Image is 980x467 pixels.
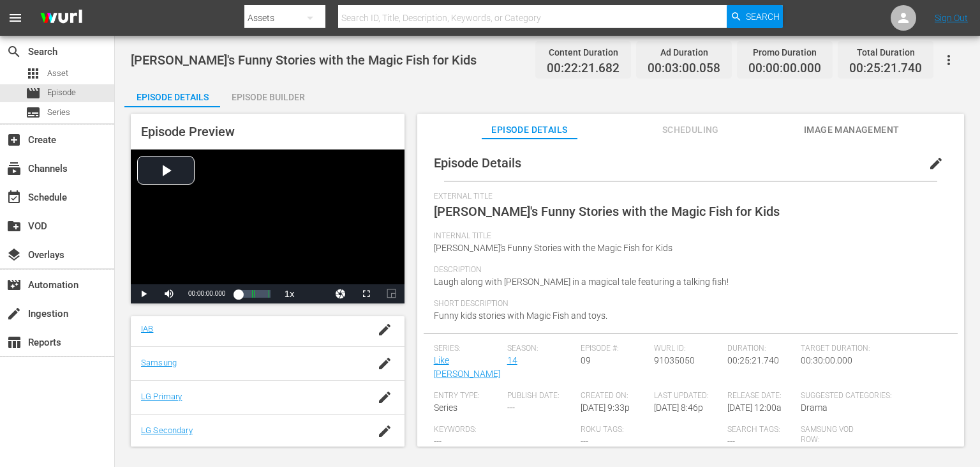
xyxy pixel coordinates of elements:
[801,447,808,457] span: ---
[507,391,574,401] span: Publish Date:
[434,265,941,275] span: Description
[801,391,941,401] span: Suggested Categories:
[547,61,620,76] span: 00:22:21.682
[131,52,477,68] span: [PERSON_NAME]'s Funny Stories with the Magic Fish for Kids
[434,355,500,379] a: Like [PERSON_NAME]
[141,392,182,401] a: LG Primary
[581,344,648,354] span: Episode #:
[124,82,220,112] div: Episode Details
[507,344,574,354] span: Season:
[434,192,941,202] span: External Title
[801,344,941,354] span: Target Duration:
[6,335,22,350] span: Reports
[124,82,220,107] button: Episode Details
[727,425,794,435] span: Search Tags:
[748,61,821,76] span: 00:00:00.000
[482,122,577,138] span: Episode Details
[6,306,22,321] span: Ingestion
[26,66,41,81] span: Asset
[507,402,515,413] span: ---
[849,43,922,61] div: Total Duration
[434,402,457,413] span: Series
[141,358,177,367] a: Samsung
[801,425,868,445] span: Samsung VOD Row:
[434,277,729,287] span: Laugh along with [PERSON_NAME] in a magical tale featuring a talking fish!
[642,122,738,138] span: Scheduling
[220,82,316,112] div: Episode Builder
[727,391,794,401] span: Release Date:
[26,86,41,101] span: Episode
[727,402,782,413] span: [DATE] 12:00a
[47,86,76,99] span: Episode
[141,425,193,435] a: LG Secondary
[581,436,588,447] span: ---
[434,310,607,321] span: Funny kids stories with Magic Fish and toys.
[277,284,302,303] button: Playback Rate
[648,61,720,76] span: 00:03:00.058
[131,284,156,303] button: Play
[156,284,182,303] button: Mute
[238,290,270,298] div: Progress Bar
[804,122,900,138] span: Image Management
[801,355,852,365] span: 00:30:00.000
[727,436,735,447] span: ---
[581,355,591,365] span: 09
[935,13,968,23] a: Sign Out
[220,82,316,107] button: Episode Builder
[727,5,783,28] button: Search
[141,124,235,139] span: Episode Preview
[746,5,780,28] span: Search
[434,344,501,354] span: Series:
[654,344,721,354] span: Wurl ID:
[6,161,22,176] span: Channels
[434,425,574,435] span: Keywords:
[434,231,941,241] span: Internal Title
[6,218,22,234] span: VOD
[654,402,703,413] span: [DATE] 8:46p
[648,43,720,61] div: Ad Duration
[131,149,405,303] div: Video Player
[801,402,828,413] span: Drama
[6,247,22,263] span: Overlays
[507,355,517,365] a: 14
[654,355,695,365] span: 91035050
[31,3,92,33] img: ans4CAIJ8jUAAAAAAAAAAAAAAAAAAAAAAAAgQb4GAAAAAAAAAAAAAAAAAAAAAAAAJMjXAAAAAAAAAAAAAAAAAAAAAAAAgAT5G...
[188,290,225,297] span: 00:00:00.000
[547,43,620,61] div: Content Duration
[379,284,405,303] button: Picture-in-Picture
[434,299,941,309] span: Short Description
[727,344,794,354] span: Duration:
[6,277,22,293] span: Automation
[141,324,153,333] a: IAB
[849,61,922,76] span: 00:25:21.740
[581,402,630,413] span: [DATE] 9:33p
[928,156,944,171] span: edit
[6,132,22,148] span: Create
[47,106,70,119] span: Series
[434,243,672,253] span: [PERSON_NAME]'s Funny Stories with the Magic Fish for Kids
[581,391,648,401] span: Created On:
[434,155,521,171] span: Episode Details
[353,284,379,303] button: Fullscreen
[47,67,68,80] span: Asset
[434,436,442,447] span: ---
[434,204,780,219] span: [PERSON_NAME]'s Funny Stories with the Magic Fish for Kids
[727,355,779,365] span: 00:25:21.740
[328,284,353,303] button: Jump To Time
[921,148,951,179] button: edit
[748,43,821,61] div: Promo Duration
[6,190,22,205] span: Schedule
[434,391,501,401] span: Entry Type:
[6,44,22,59] span: Search
[654,391,721,401] span: Last Updated:
[26,105,41,120] span: Series
[8,10,23,26] span: menu
[581,425,721,435] span: Roku Tags:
